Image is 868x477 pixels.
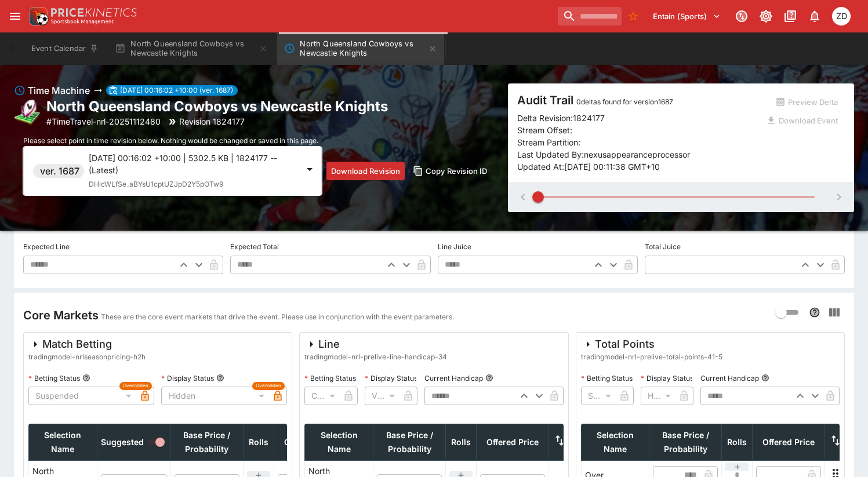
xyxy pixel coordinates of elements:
[23,238,223,256] label: Expected Line
[179,115,245,128] p: Revision 1824177
[274,424,346,461] th: Offered Price
[365,373,417,383] p: Display Status
[89,180,223,188] span: DHlcWLfSe_aBYsU1cptUZJpD2Y5pOTw9
[216,374,224,382] button: Display Status
[28,351,146,363] span: tradingmodel-nrlseasonpricing-h2h
[645,238,845,256] label: Total Juice
[804,6,825,27] button: Notifications
[304,387,339,405] div: Closed
[581,424,649,461] th: Selection Name
[558,7,622,26] input: search
[161,387,268,405] div: Hidden
[832,7,851,26] div: Zarne Dravitzki
[477,424,549,461] th: Offered Price
[646,7,728,26] button: Select Tenant
[753,424,825,461] th: Offered Price
[641,387,675,405] div: Hidden
[365,387,399,405] div: Visible
[517,93,760,108] h4: Audit Trail
[51,8,137,17] img: PriceKinetics
[230,238,430,256] label: Expected Total
[700,373,759,383] p: Current Handicap
[40,164,77,178] h6: ver. 1687
[517,112,605,124] p: Delta Revision: 1824177
[108,32,275,65] button: North Queensland Cowboys vs Newcastle Knights
[581,337,722,351] div: Total Points
[304,337,447,351] div: Line
[123,382,148,389] span: Overridden
[28,83,90,97] h6: Time Machine
[438,238,638,256] label: Line Juice
[409,162,492,180] button: Copy Revision ID
[373,424,446,461] th: Base Price / Probability
[485,374,493,382] button: Current Handicap
[51,19,114,24] img: Sportsbook Management
[161,373,214,383] p: Display Status
[581,373,633,383] p: Betting Status
[89,152,298,176] p: [DATE] 00:16:02 +10:00 | 5302.5 KB | 1824177 -- (Latest)
[24,32,106,65] button: Event Calendar
[14,99,42,126] img: rugby_league.png
[256,382,281,389] span: Overridden
[23,308,99,323] h4: Core Markets
[115,85,238,96] span: [DATE] 00:16:02 +10:00 (ver. 1687)
[5,6,26,27] button: open drawer
[46,115,161,128] p: Copy To Clipboard
[722,424,753,461] th: Rolls
[277,32,444,65] button: North Queensland Cowboys vs Newcastle Knights
[756,6,776,27] button: Toggle light/dark mode
[305,424,373,461] th: Selection Name
[446,424,477,461] th: Rolls
[761,374,769,382] button: Current Handicap
[23,136,318,145] span: Please select point in time revision below. Nothing would be changed or saved in this page.
[576,97,673,106] span: 0 deltas found for version 1687
[581,387,615,405] div: Suspended
[101,311,454,323] p: These are the core event markets that drive the event. Please use in conjunction with the event p...
[829,3,854,29] button: Zarne Dravitzki
[26,5,49,28] img: PriceKinetics Logo
[243,424,274,461] th: Rolls
[101,435,144,449] span: Suggested
[304,373,356,383] p: Betting Status
[624,7,642,26] button: No Bookmarks
[649,424,722,461] th: Base Price / Probability
[780,6,801,27] button: Documentation
[28,373,80,383] p: Betting Status
[731,6,752,27] button: Connected to PK
[46,97,388,115] h2: Copy To Clipboard
[28,387,136,405] div: Suspended
[304,351,447,363] span: tradingmodel-nrl-prelive-line-handicap-34
[170,424,243,461] th: Base Price / Probability
[517,124,760,173] p: Stream Offset: Stream Partition: Last Updated By: nexusappearanceprocessor Updated At: [DATE] 00:...
[326,162,405,180] button: Download Revision
[641,373,693,383] p: Display Status
[29,424,97,461] th: Selection Name
[581,351,722,363] span: tradingmodel-nrl-prelive-total-points-41-5
[82,374,90,382] button: Betting Status
[28,337,146,351] div: Match Betting
[424,373,483,383] p: Current Handicap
